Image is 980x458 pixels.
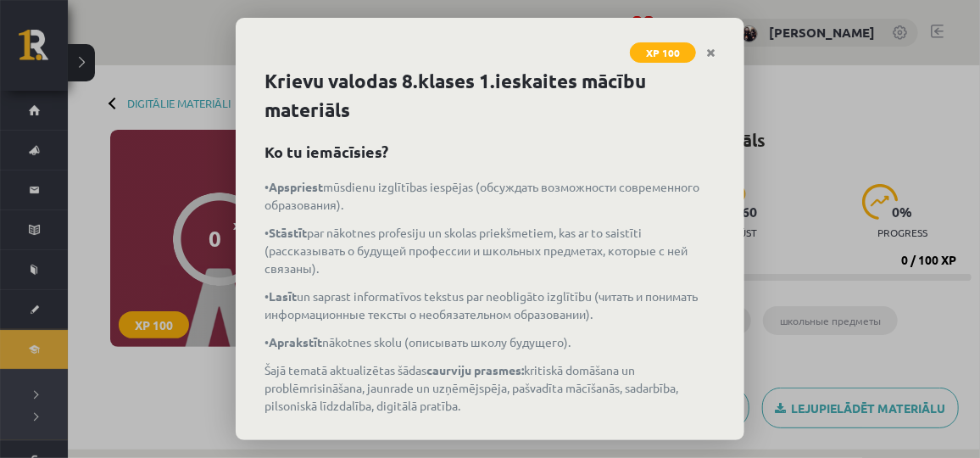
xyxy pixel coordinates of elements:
[630,42,696,63] span: XP 100
[269,225,307,240] strong: Stāstīt
[264,288,716,323] p: • un saprast informatīvos tekstus par neobligāto izglītību (читать и понимать информационные текс...
[264,333,716,351] p: • nākotnes skolu (описывать школу будущего).
[264,224,716,277] p: • par nākotnes profesiju un skolas priekšmetiem, kas ar to saistīti (рассказывать о будущей профе...
[264,67,716,125] h1: Krievu valodas 8.klases 1.ieskaites mācību materiāls
[264,140,716,163] h2: Ko tu iemācīsies?
[269,334,322,349] strong: Aprakstīt
[269,288,297,304] strong: Lasīt
[264,178,716,214] p: • mūsdienu izglītības iespējas (обсуждать возможности современного образования).
[426,362,524,377] strong: caurviju prasmes:
[264,361,716,415] p: Šajā tematā aktualizētas šādas kritiskā domāšana un problēmrisināšana, jaunrade un uzņēmējspēja, ...
[269,179,323,194] strong: Apspriest
[696,36,726,70] a: Close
